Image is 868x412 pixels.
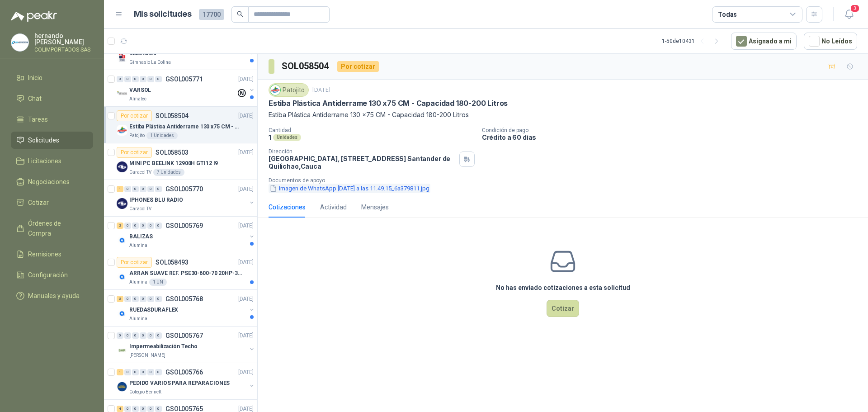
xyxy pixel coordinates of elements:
[134,8,192,21] h1: Mis solicitudes
[238,295,254,303] p: [DATE]
[165,296,203,302] p: GSOL005768
[129,342,198,351] p: Impermeabilización Techo
[155,332,162,339] div: 0
[132,223,139,229] div: 0
[117,345,127,355] img: Company Logo
[129,59,171,66] p: Gimnasio La Colina
[117,381,127,392] img: Company Logo
[28,198,49,208] span: Cotizar
[147,76,154,82] div: 0
[238,368,254,377] p: [DATE]
[11,11,57,22] img: Logo peakr
[165,223,203,229] p: GSOL005769
[269,184,430,193] button: Imagen de WhatsApp [DATE] a las 11.49.15_6a379811.jpg
[11,215,93,242] a: Órdenes de Compra
[11,111,93,128] a: Tareas
[804,33,857,50] button: No Leídos
[11,173,93,190] a: Negociaciones
[140,332,146,339] div: 0
[269,133,271,141] p: 1
[147,223,154,229] div: 0
[140,406,146,412] div: 0
[147,186,154,192] div: 0
[129,352,165,359] p: [PERSON_NAME]
[731,33,797,50] button: Asignado a mi
[129,279,147,286] p: Alumina
[11,69,93,86] a: Inicio
[129,205,151,213] p: Caracol TV
[117,74,255,103] a: 0 0 0 0 0 0 GSOL005771[DATE] Company LogoVARSOLAlmatec
[28,249,61,259] span: Remisiones
[124,332,131,339] div: 0
[117,76,123,82] div: 0
[165,406,203,412] p: GSOL005765
[129,95,146,103] p: Almatec
[140,76,146,82] div: 0
[850,4,860,13] span: 3
[129,132,145,139] p: Patojito
[104,143,257,180] a: Por cotizarSOL058503[DATE] Company LogoMINI PC BEELINK 12900H GTI12 I9Caracol TV7 Unidades
[361,202,389,212] div: Mensajes
[104,107,257,143] a: Por cotizarSOL058504[DATE] Company LogoEstiba Plástica Antiderrame 130 x75 CM - Capacidad 180-200...
[165,369,203,375] p: GSOL005766
[155,406,162,412] div: 0
[129,232,153,241] p: BALIZAS
[238,75,254,84] p: [DATE]
[238,222,254,230] p: [DATE]
[117,198,127,209] img: Company Logo
[129,269,242,278] p: ARRAN SUAVE REF. PSE30-600-70 20HP-30A
[269,110,857,120] p: Estiba Plástica Antiderrame 130 x75 CM - Capacidad 180-200 Litros
[117,406,123,412] div: 4
[270,85,280,95] img: Company Logo
[147,296,154,302] div: 0
[132,332,139,339] div: 0
[199,9,224,20] span: 17700
[28,73,42,83] span: Inicio
[337,61,379,72] div: Por cotizar
[28,270,68,280] span: Configuración
[238,112,254,120] p: [DATE]
[28,177,70,187] span: Negociaciones
[117,330,255,359] a: 0 0 0 0 0 0 GSOL005767[DATE] Company LogoImpermeabilización Techo[PERSON_NAME]
[117,367,255,396] a: 1 0 0 0 0 0 GSOL005766[DATE] Company LogoPEDIDO VARIOS PARA REPARACIONESColegio Bennett
[156,259,189,265] p: SOL058493
[117,52,127,62] img: Company Logo
[117,369,123,375] div: 1
[140,369,146,375] div: 0
[237,11,243,17] span: search
[269,148,456,155] p: Dirección
[132,369,139,375] div: 0
[155,76,162,82] div: 0
[155,223,162,229] div: 0
[149,279,167,286] div: 1 UN
[147,332,154,339] div: 0
[238,185,254,194] p: [DATE]
[269,99,508,108] p: Estiba Plástica Antiderrame 130 x75 CM - Capacidad 180-200 Litros
[117,308,127,319] img: Company Logo
[496,283,630,293] h3: No has enviado cotizaciones a esta solicitud
[28,291,80,301] span: Manuales y ayuda
[117,223,123,229] div: 2
[269,83,309,97] div: Patojito
[28,94,42,104] span: Chat
[155,369,162,375] div: 0
[117,184,255,213] a: 1 0 0 0 0 0 GSOL005770[DATE] Company LogoIPHONES BLU RADIOCaracol TV
[132,406,139,412] div: 0
[117,235,127,246] img: Company Logo
[117,220,255,249] a: 2 0 0 0 0 0 GSOL005769[DATE] Company LogoBALIZASAlumina
[312,86,330,95] p: [DATE]
[165,76,203,82] p: GSOL005771
[662,34,724,48] div: 1 - 50 de 10431
[147,406,154,412] div: 0
[129,196,183,204] p: IPHONES BLU RADIO
[129,159,218,168] p: MINI PC BEELINK 12900H GTI12 I9
[269,177,864,184] p: Documentos de apoyo
[482,133,864,141] p: Crédito a 60 días
[124,406,131,412] div: 0
[282,59,330,73] h3: SOL058504
[156,113,189,119] p: SOL058504
[156,149,189,156] p: SOL058503
[28,114,48,124] span: Tareas
[11,246,93,263] a: Remisiones
[124,186,131,192] div: 0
